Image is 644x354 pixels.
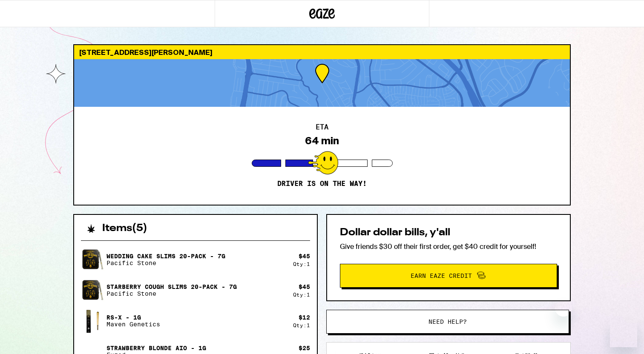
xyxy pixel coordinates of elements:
[106,290,237,297] p: Pacific Stone
[81,278,105,302] img: Starberry Cough Slims 20-Pack - 7g
[555,300,572,317] iframe: Close message
[106,314,160,321] p: RS-X - 1g
[299,345,310,351] div: $ 25
[299,253,310,260] div: $ 45
[293,261,310,267] div: Qty: 1
[326,310,569,334] button: Need help?
[316,124,328,131] h2: ETA
[293,323,310,328] div: Qty: 1
[277,180,367,188] p: Driver is on the way!
[293,292,310,297] div: Qty: 1
[106,321,160,328] p: Maven Genetics
[106,253,225,260] p: Wedding Cake Slims 20-Pack - 7g
[411,273,472,279] span: Earn Eaze Credit
[305,135,339,147] div: 64 min
[81,248,105,271] img: Wedding Cake Slims 20-Pack - 7g
[340,264,557,288] button: Earn Eaze Credit
[102,223,147,234] h2: Items ( 5 )
[74,45,570,59] div: [STREET_ADDRESS][PERSON_NAME]
[428,319,467,325] span: Need help?
[106,283,237,290] p: Starberry Cough Slims 20-Pack - 7g
[340,242,557,251] p: Give friends $30 off their first order, get $40 credit for yourself!
[299,314,310,321] div: $ 12
[106,260,225,266] p: Pacific Stone
[340,228,557,238] h2: Dollar dollar bills, y'all
[106,345,206,351] p: Strawberry Blonde AIO - 1g
[299,283,310,290] div: $ 45
[610,320,637,347] iframe: Button to launch messaging window
[81,309,105,333] img: RS-X - 1g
